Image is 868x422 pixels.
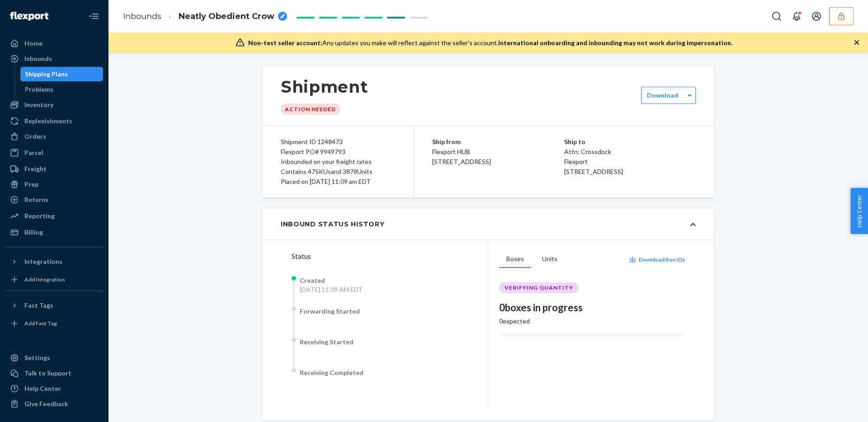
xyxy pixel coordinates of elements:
[5,351,103,365] a: Settings
[300,277,325,284] span: Created
[300,338,354,346] span: Receiving Started
[768,7,786,25] button: Open Search Box
[24,211,55,220] div: Reporting
[24,148,43,157] div: Parcel
[20,67,104,81] a: Shipping Plans
[564,137,696,147] p: Ship to
[300,369,363,376] span: Receiving Completed
[788,7,806,25] button: Open notifications
[432,137,564,147] p: Ship from
[499,300,685,314] div: 0 boxes in progress
[564,147,696,157] p: Attn: Crossdock
[5,298,103,313] button: Fast Tags
[24,180,38,189] div: Prep
[499,317,685,326] div: 0 expected
[24,257,62,266] div: Integrations
[24,369,71,378] div: Talk to Support
[564,168,623,175] span: [STREET_ADDRESS]
[281,167,396,177] div: Contains 47 SKUs and 3878 Units
[564,157,696,167] p: Flexport
[24,301,53,310] div: Fast Tags
[24,164,47,173] div: Freight
[5,114,103,128] a: Replenishments
[498,39,732,47] span: International onboarding and inbounding may not work during impersonation.
[807,7,826,25] button: Open account menu
[24,384,61,393] div: Help Center
[281,137,396,147] div: Shipment ID 1248473
[281,103,340,115] div: Action Needed
[5,145,103,160] a: Parcel
[281,77,368,96] h1: Shipment
[281,220,384,229] div: Inbound Status History
[24,39,42,48] div: Home
[281,177,396,187] div: Placed on [DATE] 11:09 am EDT
[300,307,360,315] span: Forwarding Started
[116,3,294,30] ol: breadcrumbs
[179,11,274,23] span: Neatly Obedient Crow
[24,132,46,141] div: Orders
[24,319,57,327] div: Add Fast Tag
[24,399,68,408] div: Give Feedback
[505,284,573,291] span: VERIFYING QUANTITY
[5,129,103,144] a: Orders
[10,12,48,21] img: Flexport logo
[24,54,52,63] div: Inbounds
[85,7,103,25] button: Close Navigation
[809,395,859,417] iframe: Opens a widget where you can chat to one of our agents
[123,11,161,21] a: Inbounds
[647,91,678,100] label: Download
[535,251,565,268] button: Units
[629,256,685,263] button: Download Box IDs
[281,157,396,167] div: Inbounded on your freight rates
[20,82,104,97] a: Problems
[25,70,68,79] div: Shipping Plans
[5,316,103,331] a: Add Fast Tag
[5,98,103,112] a: Inventory
[5,366,103,380] button: Talk to Support
[499,251,531,268] button: Boxes
[432,148,491,165] span: Flexport HUB [STREET_ADDRESS]
[24,195,48,204] div: Returns
[5,209,103,223] a: Reporting
[5,177,103,192] a: Prep
[24,276,65,283] div: Add Integration
[5,381,103,396] a: Help Center
[248,38,732,47] div: Any updates you make will reflect against the seller's account.
[248,39,322,47] span: Non-test seller account:
[5,52,103,66] a: Inbounds
[300,285,363,294] div: [DATE] 11:09 AM EDT
[24,117,72,126] div: Replenishments
[850,188,868,234] button: Help Center
[5,36,103,51] a: Home
[24,228,43,237] div: Billing
[5,397,103,411] button: Give Feedback
[24,100,53,109] div: Inventory
[292,251,488,262] div: Status
[5,272,103,287] a: Add Integration
[24,353,50,362] div: Settings
[5,225,103,239] a: Billing
[5,192,103,207] a: Returns
[281,147,396,157] div: Flexport PO# 9949793
[5,162,103,176] a: Freight
[5,254,103,269] button: Integrations
[25,85,53,94] div: Problems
